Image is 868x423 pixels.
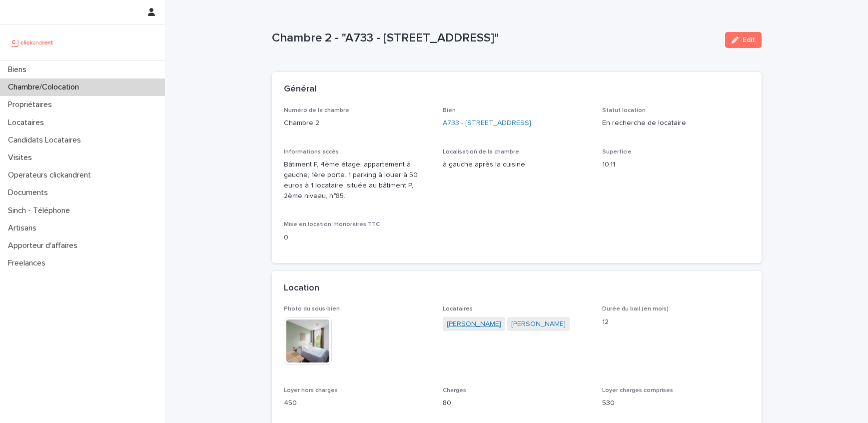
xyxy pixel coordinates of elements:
[602,159,750,170] p: 10.11
[4,65,34,74] p: Biens
[4,241,85,250] p: Apporteur d'affaires
[443,107,456,113] span: Bien
[284,107,349,113] span: Numéro de la chambre
[447,319,501,329] a: [PERSON_NAME]
[443,159,590,170] p: à gauche après la cuisine
[284,118,431,128] p: Chambre 2
[4,170,99,180] p: Operateurs clickandrent
[602,149,632,155] span: Superficie
[443,306,473,312] span: Locataires
[284,159,431,201] p: Bâtiment F, 4ème étage, appartement à gauche, 1ère porte. 1 parking à louer à 50 euros à 1 locata...
[602,317,750,327] p: 12
[743,36,755,43] span: Edit
[4,188,56,197] p: Documents
[284,306,340,312] span: Photo du sous-bien
[602,398,750,408] p: 530
[443,149,519,155] span: Localisation de la chambre
[4,206,78,215] p: Sinch - Téléphone
[4,135,89,145] p: Candidats Locataires
[284,221,380,227] span: Mise en location: Honoraires TTC
[511,319,566,329] a: [PERSON_NAME]
[284,398,431,408] p: 450
[284,283,319,294] h2: Location
[602,387,673,393] span: Loyer charges comprises
[4,100,60,109] p: Propriétaires
[725,32,762,48] button: Edit
[443,387,466,393] span: Charges
[284,149,339,155] span: Informations accès
[602,118,750,128] p: En recherche de locataire
[4,82,87,92] p: Chambre/Colocation
[602,306,669,312] span: Durée du bail (en mois)
[602,107,646,113] span: Statut location
[272,31,717,45] p: Chambre 2 - "A733 - [STREET_ADDRESS]"
[443,118,531,128] a: A733 - [STREET_ADDRESS]
[284,84,316,95] h2: Général
[443,398,590,408] p: 80
[8,32,56,52] img: UCB0brd3T0yccxBKYDjQ
[4,153,40,162] p: Visites
[4,258,53,268] p: Freelances
[4,118,52,127] p: Locataires
[284,387,338,393] span: Loyer hors charges
[4,223,44,233] p: Artisans
[284,232,431,243] p: 0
